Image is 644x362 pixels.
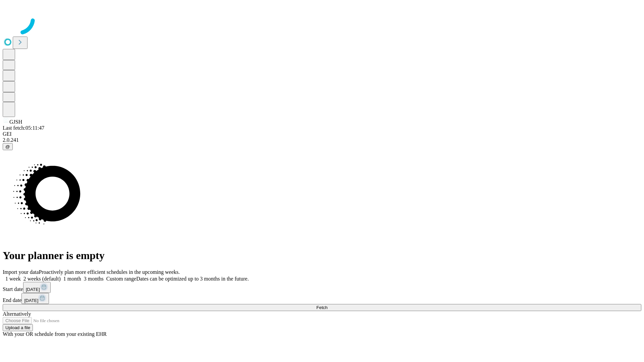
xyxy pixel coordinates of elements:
[26,287,40,292] span: [DATE]
[84,276,104,282] span: 3 months
[136,276,249,282] span: Dates can be optimized up to 3 months in the future.
[39,269,180,275] span: Proactively plan more efficient schedules in the upcoming weeks.
[9,119,22,125] span: GJSH
[23,276,61,282] span: 2 weeks (default)
[3,249,641,262] h1: Your planner is empty
[3,324,33,331] button: Upload a file
[316,305,327,310] span: Fetch
[3,282,641,293] div: Start date
[3,269,39,275] span: Import your data
[3,311,31,317] span: Alternatively
[24,298,38,303] span: [DATE]
[5,276,21,282] span: 1 week
[3,143,13,150] button: @
[106,276,136,282] span: Custom range
[3,304,641,311] button: Fetch
[5,144,10,149] span: @
[21,293,49,304] button: [DATE]
[23,282,51,293] button: [DATE]
[63,276,81,282] span: 1 month
[3,293,641,304] div: End date
[3,125,44,131] span: Last fetch: 05:11:47
[3,137,641,143] div: 2.0.241
[3,131,641,137] div: GEI
[3,331,107,337] span: With your OR schedule from your existing EHR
